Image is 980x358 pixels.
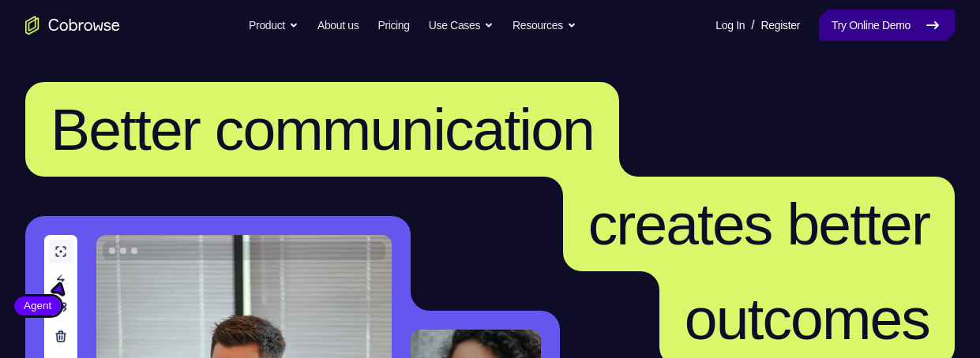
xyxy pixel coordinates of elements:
a: Log In [715,9,745,41]
span: creates better [588,191,929,257]
span: outcomes [685,285,929,352]
a: Try Online Demo [819,9,955,41]
a: Go to the home page [25,16,120,35]
a: Register [761,9,800,41]
button: Resources [513,9,576,41]
button: Product [249,9,299,41]
span: Better communication [51,96,594,162]
span: / [751,16,754,35]
button: Use Cases [429,9,494,41]
a: Pricing [377,9,409,41]
a: About us [317,9,359,41]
